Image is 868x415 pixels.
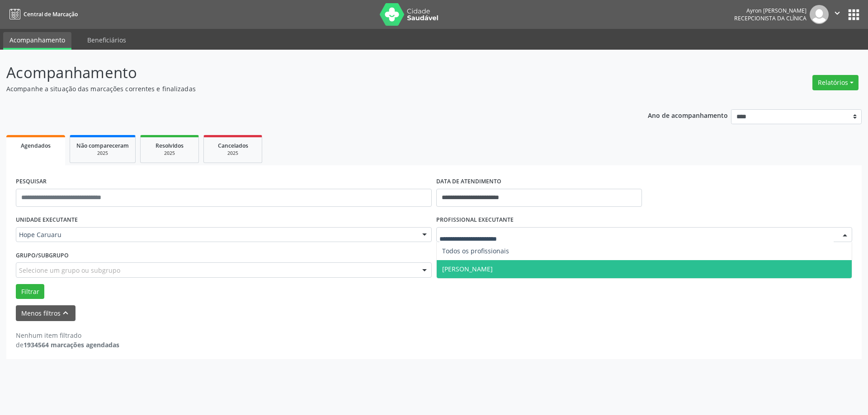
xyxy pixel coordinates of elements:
button: apps [846,7,862,23]
img: img [810,5,829,24]
strong: 1934564 marcações agendadas [24,340,119,349]
a: Central de Marcação [6,7,78,22]
button:  [829,5,846,24]
span: Resolvidos [156,142,184,149]
span: Não compareceram [76,142,129,149]
div: 2025 [76,150,129,157]
div: de [16,340,119,350]
span: Agendados [21,142,51,149]
span: Central de Marcação [24,10,78,18]
label: Grupo/Subgrupo [16,248,69,262]
a: Beneficiários [81,32,132,48]
div: Ayron [PERSON_NAME] [734,7,807,14]
label: DATA DE ATENDIMENTO [436,175,501,189]
button: Filtrar [16,284,44,299]
span: Cancelados [218,142,248,149]
span: Hope Caruaru [19,230,413,239]
i:  [832,8,842,18]
label: UNIDADE EXECUTANTE [16,213,78,227]
span: [PERSON_NAME] [442,265,493,273]
span: Recepcionista da clínica [734,14,807,22]
label: PROFISSIONAL EXECUTANTE [436,213,514,227]
span: Selecione um grupo ou subgrupo [19,266,120,275]
p: Ano de acompanhamento [648,109,728,121]
span: Todos os profissionais [442,247,509,255]
button: Relatórios [812,75,859,90]
div: 2025 [147,150,192,157]
p: Acompanhe a situação das marcações correntes e finalizadas [6,84,605,93]
div: 2025 [210,150,255,157]
i: keyboard_arrow_up [61,308,71,318]
label: PESQUISAR [16,175,47,189]
button: Menos filtroskeyboard_arrow_up [16,305,75,321]
p: Acompanhamento [6,61,605,84]
div: Nenhum item filtrado [16,331,119,340]
a: Acompanhamento [3,32,71,50]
